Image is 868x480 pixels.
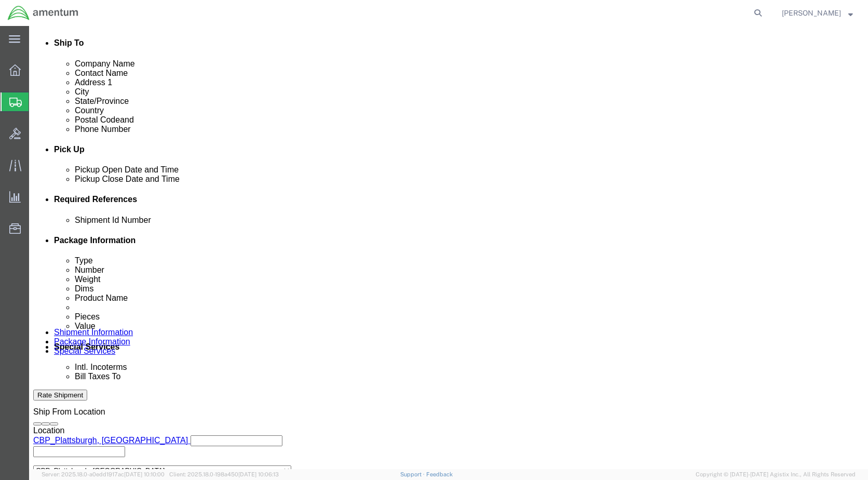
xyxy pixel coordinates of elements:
[124,471,165,477] span: [DATE] 10:10:00
[238,471,279,477] span: [DATE] 10:06:13
[29,26,868,469] iframe: FS Legacy Container
[426,471,453,477] a: Feedback
[7,5,79,21] img: logo
[42,471,165,477] span: Server: 2025.18.0-a0edd1917ac
[400,471,426,477] a: Support
[782,7,841,19] span: Nolan Babbie
[169,471,279,477] span: Client: 2025.18.0-198a450
[781,7,853,19] button: [PERSON_NAME]
[696,470,856,479] span: Copyright © [DATE]-[DATE] Agistix Inc., All Rights Reserved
